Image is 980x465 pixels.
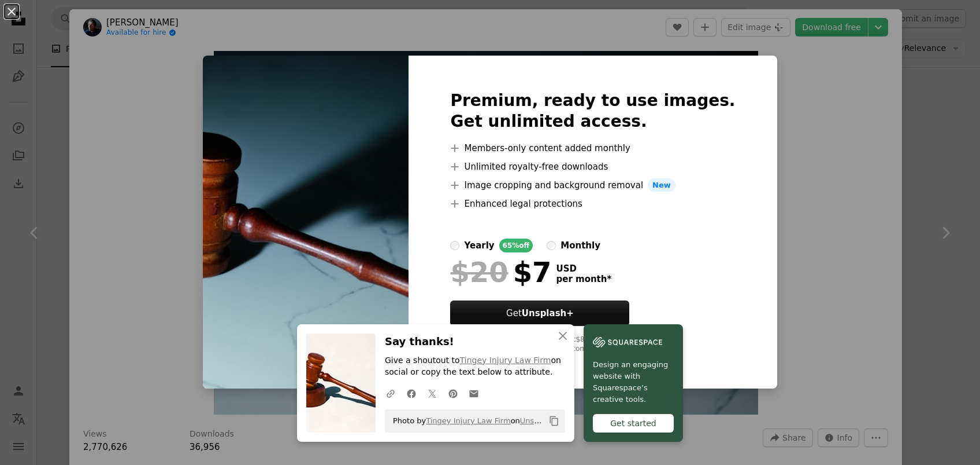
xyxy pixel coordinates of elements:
[387,412,544,430] span: Photo by on
[203,56,409,389] img: photo-1676181739859-08330dea8999
[450,90,735,132] h2: Premium, ready to use images. Get unlimited access.
[544,411,564,431] button: Copy to clipboard
[556,274,611,284] span: per month *
[463,382,484,405] a: Share over email
[460,356,551,365] a: Tingey Injury Law Firm
[593,334,662,351] img: file-1606177908946-d1eed1cbe4f5image
[522,308,574,318] strong: Unsplash+
[648,178,675,192] span: New
[593,414,674,433] div: Get started
[450,257,508,287] span: $20
[443,382,463,405] a: Share on Pinterest
[584,324,683,442] a: Design an engaging website with Squarespace’s creative tools.Get started
[547,241,556,250] input: monthly
[556,263,611,274] span: USD
[520,416,554,425] a: Unsplash
[450,178,735,192] li: Image cropping and background removal
[450,141,735,155] li: Members-only content added monthly
[450,197,735,211] li: Enhanced legal protections
[426,416,510,425] a: Tingey Injury Law Firm
[422,382,443,405] a: Share on Twitter
[499,239,533,252] div: 65% off
[560,239,600,252] div: monthly
[450,160,735,174] li: Unlimited royalty-free downloads
[450,257,551,287] div: $7
[450,301,629,326] button: GetUnsplash+
[385,334,565,350] h3: Say thanks!
[593,359,674,405] span: Design an engaging website with Squarespace’s creative tools.
[385,355,565,378] p: Give a shoutout to on social or copy the text below to attribute.
[401,382,422,405] a: Share on Facebook
[464,239,494,252] div: yearly
[450,241,459,250] input: yearly65%off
